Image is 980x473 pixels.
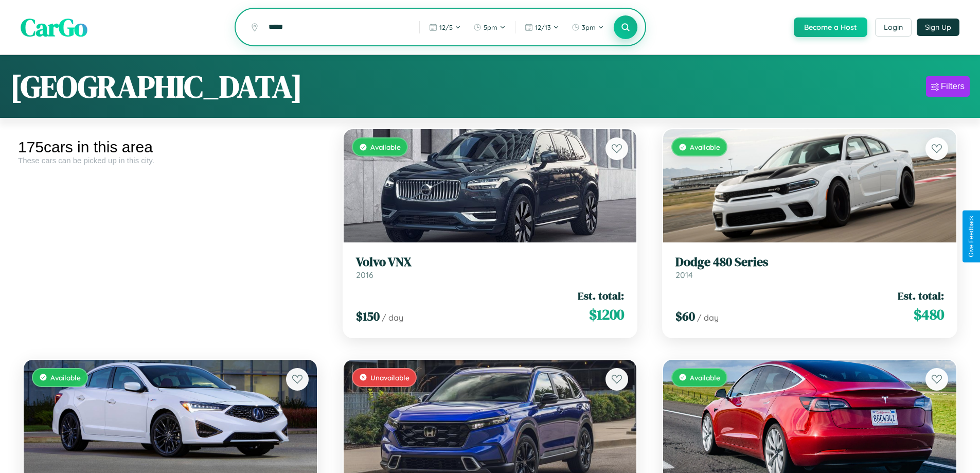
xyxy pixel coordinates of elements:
span: $ 60 [675,308,695,325]
button: Sign Up [917,19,959,36]
button: Become a Host [794,17,867,37]
span: Available [50,373,81,382]
button: Login [875,18,912,37]
span: Est. total: [898,288,944,303]
button: Filters [926,76,970,97]
span: Available [690,373,720,382]
span: / day [382,312,403,323]
span: 2016 [356,270,373,280]
span: 12 / 13 [535,23,551,31]
button: 12/13 [520,19,564,36]
a: Dodge 480 Series2014 [675,255,944,280]
div: These cars can be picked up in this city. [18,156,323,165]
span: Available [690,143,720,151]
span: / day [697,312,719,323]
span: Est. total: [578,288,624,303]
span: CarGo [21,10,87,44]
button: 5pm [468,19,511,36]
h1: [GEOGRAPHIC_DATA] [10,65,302,108]
div: Filters [941,81,965,92]
span: $ 480 [914,304,944,325]
span: Available [370,143,401,151]
span: Unavailable [370,373,409,382]
button: 12/5 [424,19,466,36]
h3: Dodge 480 Series [675,255,944,270]
button: 3pm [566,19,609,36]
span: 12 / 5 [439,23,453,31]
a: Volvo VNX2016 [356,255,625,280]
span: $ 150 [356,308,380,325]
span: 3pm [582,23,596,31]
div: Give Feedback [968,216,975,257]
div: 175 cars in this area [18,138,323,156]
span: 5pm [484,23,497,31]
span: 2014 [675,270,693,280]
span: $ 1200 [589,304,624,325]
h3: Volvo VNX [356,255,625,270]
